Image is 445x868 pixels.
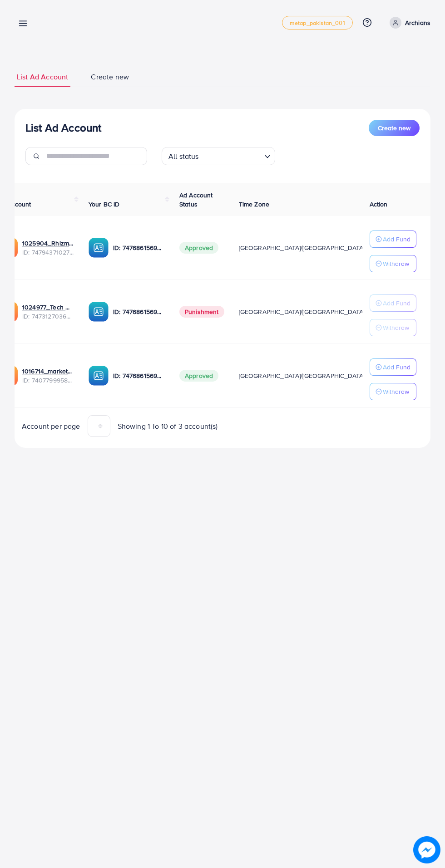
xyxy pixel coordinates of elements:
span: Your BC ID [89,200,120,209]
p: Archians [405,17,430,28]
p: Withdraw [383,258,409,269]
a: Archians [386,17,430,29]
span: Approved [179,370,218,382]
p: ID: 7476861569385742352 [113,370,165,381]
p: Withdraw [383,322,409,333]
span: ID: 7479437102770323473 [22,248,74,257]
button: Create new [369,120,420,136]
img: ic-ba-acc.ded83a64.svg [89,302,109,322]
span: Create new [378,123,410,132]
button: Add Fund [370,358,416,376]
input: Search for option [202,148,261,163]
span: [GEOGRAPHIC_DATA]/[GEOGRAPHIC_DATA] [239,371,365,380]
button: Withdraw [370,255,416,272]
span: ID: 7473127036257615873 [22,312,74,321]
span: [GEOGRAPHIC_DATA]/[GEOGRAPHIC_DATA] [239,307,365,316]
span: metap_pakistan_001 [290,20,345,26]
a: 1025904_Rhizmall Archbeat_1741442161001 [22,239,74,248]
p: Add Fund [383,234,410,245]
div: <span class='underline'>1016714_marketbay_1724762849692</span></br>7407799958096789521 [22,367,74,385]
button: Withdraw [370,319,416,336]
div: <span class='underline'>1024977_Tech Wave_1739972983986</span></br>7473127036257615873 [22,303,74,321]
a: 1016714_marketbay_1724762849692 [22,367,74,376]
span: Showing 1 To 10 of 3 account(s) [118,421,218,432]
a: 1024977_Tech Wave_1739972983986 [22,303,74,312]
button: Add Fund [370,230,416,248]
button: Withdraw [370,383,416,400]
span: Action [370,200,388,209]
span: Account per page [22,421,80,432]
span: List Ad Account [17,72,68,82]
img: ic-ba-acc.ded83a64.svg [89,238,109,258]
h3: List Ad Account [25,121,101,134]
p: Add Fund [383,298,410,309]
span: Ad Account Status [179,191,213,209]
span: Time Zone [239,200,269,209]
span: Punishment [179,306,224,318]
p: ID: 7476861569385742352 [113,242,165,253]
span: Approved [179,242,218,254]
span: [GEOGRAPHIC_DATA]/[GEOGRAPHIC_DATA] [239,243,365,252]
p: ID: 7476861569385742352 [113,306,165,317]
button: Add Fund [370,294,416,312]
img: ic-ba-acc.ded83a64.svg [89,366,109,386]
span: ID: 7407799958096789521 [22,376,74,385]
a: metap_pakistan_001 [282,16,353,29]
p: Withdraw [383,386,409,397]
div: <span class='underline'>1025904_Rhizmall Archbeat_1741442161001</span></br>7479437102770323473 [22,239,74,257]
span: Create new [91,72,129,82]
span: All status [167,150,201,163]
img: image [415,838,439,862]
div: Search for option [162,147,275,165]
p: Add Fund [383,362,410,373]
